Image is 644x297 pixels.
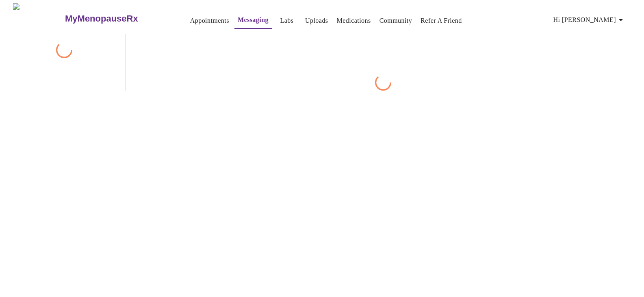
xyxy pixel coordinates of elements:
[334,13,374,29] button: Medications
[64,4,171,33] a: MyMenopauseRx
[65,13,138,24] h3: MyMenopauseRx
[238,14,269,26] a: Messaging
[190,15,229,26] a: Appointments
[379,15,412,26] a: Community
[274,13,300,29] button: Labs
[550,12,629,28] button: Hi [PERSON_NAME]
[302,13,332,29] button: Uploads
[187,13,232,29] button: Appointments
[376,13,416,29] button: Community
[553,14,626,26] span: Hi [PERSON_NAME]
[234,12,272,29] button: Messaging
[337,15,371,26] a: Medications
[280,15,294,26] a: Labs
[417,13,465,29] button: Refer a Friend
[305,15,328,26] a: Uploads
[13,3,64,34] img: MyMenopauseRx Logo
[421,15,462,26] a: Refer a Friend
